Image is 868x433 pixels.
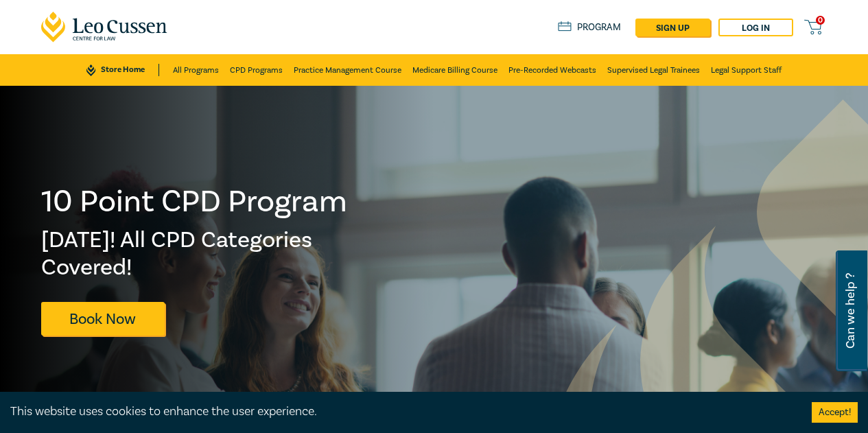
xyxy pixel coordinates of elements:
[41,184,349,220] h1: 10 Point CPD Program
[86,64,159,76] a: Store Home
[508,54,596,86] a: Pre-Recorded Webcasts
[607,54,700,86] a: Supervised Legal Trainees
[812,402,858,423] button: Accept cookies
[412,54,497,86] a: Medicare Billing Course
[718,19,793,36] a: Log in
[10,403,791,421] div: This website uses cookies to enhance the user experience.
[41,302,165,336] a: Book Now
[844,259,857,363] span: Can we help ?
[816,16,825,25] span: 0
[173,54,219,86] a: All Programs
[558,21,622,34] a: Program
[294,54,401,86] a: Practice Management Course
[711,54,782,86] a: Legal Support Staff
[635,19,710,36] a: sign up
[230,54,283,86] a: CPD Programs
[41,226,349,281] h2: [DATE]! All CPD Categories Covered!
